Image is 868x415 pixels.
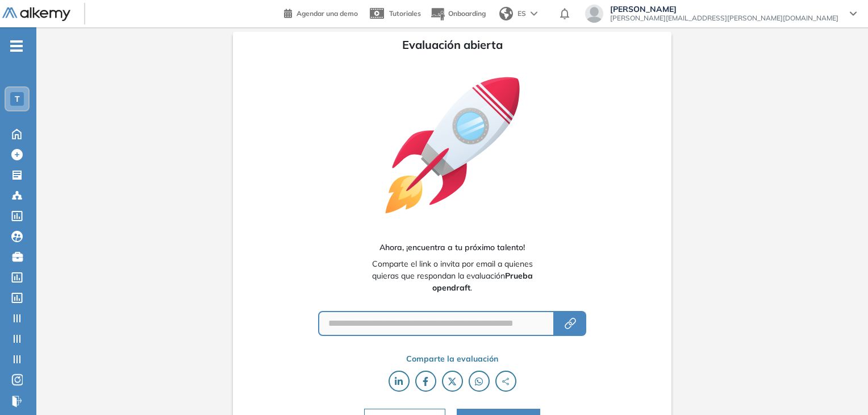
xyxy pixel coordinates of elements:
[402,36,503,53] span: Evaluación abierta
[389,9,421,18] span: Tutoriales
[366,258,539,294] span: Comparte el link o invita por email a quienes quieras que respondan la evaluación .
[499,7,513,20] img: world
[284,6,358,19] a: Agendar una demo
[2,7,70,22] img: Logo
[448,9,486,18] span: Onboarding
[531,11,537,16] img: arrow
[406,353,498,365] span: Comparte la evaluación
[610,14,838,23] span: [PERSON_NAME][EMAIL_ADDRESS][PERSON_NAME][DOMAIN_NAME]
[297,9,358,18] span: Agendar una demo
[430,2,486,26] button: Onboarding
[610,5,838,14] span: [PERSON_NAME]
[15,94,20,103] span: T
[518,9,526,19] span: ES
[10,45,23,47] i: -
[811,360,868,415] iframe: Chat Widget
[379,242,525,254] span: Ahora, ¡encuentra a tu próximo talento!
